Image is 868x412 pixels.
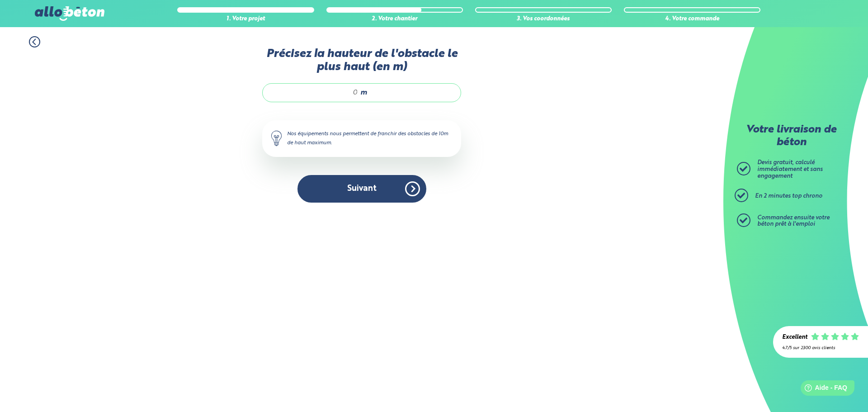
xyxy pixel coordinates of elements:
div: Nos équipements nous permettent de franchir des obstacles de 10m de haut maximum. [262,120,461,156]
div: 3. Vos coordonnées [475,16,612,23]
img: allobéton [35,6,104,21]
span: m [360,89,367,97]
input: 0 [272,88,358,97]
div: 4. Votre commande [624,16,760,23]
div: 1. Votre projet [177,16,314,23]
iframe: Help widget launcher [788,377,858,402]
label: Précisez la hauteur de l'obstacle le plus haut (en m) [262,47,461,74]
button: Suivant [297,175,426,203]
div: 2. Votre chantier [326,16,463,23]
